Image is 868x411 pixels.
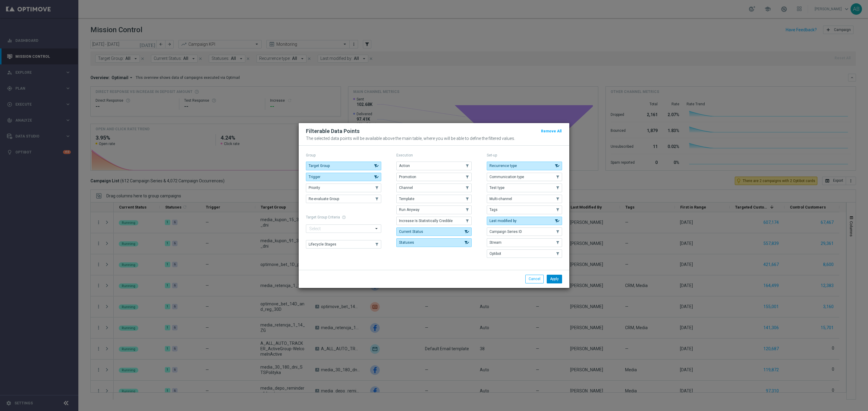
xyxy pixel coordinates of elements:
button: Target Group [306,162,381,170]
span: Priority [309,186,320,190]
span: Campaign Series ID [489,230,522,234]
button: Stream [487,238,562,247]
button: Last modified by [487,217,562,225]
button: Tags [487,205,562,214]
button: Remove All [540,128,562,134]
p: Set-up [487,153,562,158]
button: Current Status [396,227,472,236]
span: Optibot [489,252,501,256]
span: Action [399,164,410,168]
span: Re-evaluate Group [309,197,339,201]
h2: Filterable Data Points [306,128,360,135]
span: Multi-channel [489,197,512,201]
button: Optibot [487,249,562,258]
button: Multi-channel [487,195,562,203]
button: Test type [487,184,562,192]
button: Channel [396,184,472,192]
span: Trigger [309,175,320,179]
span: Stream [489,240,502,245]
span: Channel [399,186,413,190]
button: Apply [547,275,562,283]
button: Campaign Series ID [487,227,562,236]
button: Statuses [396,238,472,247]
span: Recurrence type [489,164,517,168]
span: Template [399,197,414,201]
button: Trigger [306,173,381,181]
button: Increase Is Statistically Credible [396,217,472,225]
button: Priority [306,184,381,192]
p: Group [306,153,381,158]
span: Run Anyway [399,208,420,212]
h1: Target Group Criteria [306,215,381,219]
span: Communication type [489,175,524,179]
span: Tags [489,208,498,212]
span: help_outline [342,215,346,219]
button: Run Anyway [396,205,472,214]
span: Increase Is Statistically Credible [399,219,453,223]
button: Communication type [487,173,562,181]
span: Current Status [399,230,423,234]
button: Template [396,195,472,203]
span: Promotion [399,175,416,179]
p: The selected data points will be available above the main table, where you will be able to define... [306,136,562,141]
button: Promotion [396,173,472,181]
button: Cancel [525,275,544,283]
span: Target Group [309,164,330,168]
span: Statuses [399,240,414,245]
span: Last modified by [489,219,517,223]
span: Lifecycle Stages [309,242,336,246]
button: Lifecycle Stages [306,240,381,249]
button: Recurrence type [487,162,562,170]
p: Execution [396,153,472,158]
span: Test type [489,186,505,190]
button: Re-evaluate Group [306,195,381,203]
button: Action [396,162,472,170]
